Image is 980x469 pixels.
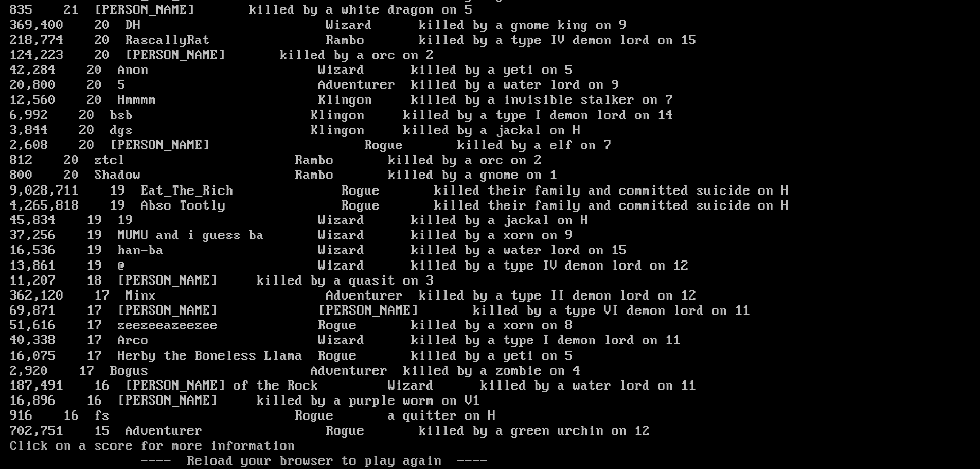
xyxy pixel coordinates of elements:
[10,408,496,424] a: 916 16 fs Rogue a quitter on H
[10,228,573,244] a: 37,256 19 MUMU and i guess ba Wizard killed by a xorn on 9
[10,288,697,304] a: 362,120 17 Minx Adventurer killed by a type II demon lord on 12
[10,63,573,78] a: 42,284 20 Anon Wizard killed by a yeti on 5
[10,168,558,183] a: 800 20 Shadow Rambo killed by a gnome on 1
[10,183,789,199] a: 9,028,711 19 Eat_The_Rich Rogue killed their family and committed suicide on H
[10,108,673,124] a: 6,992 20 bsb Klingon killed by a type I demon lord on 14
[10,243,627,258] a: 16,536 19 han-ba Wizard killed by a water lord on 15
[10,78,619,93] a: 20,800 20 5 Adventurer killed by a water lord on 9
[10,363,581,379] a: 2,920 17 Bogus Adventurer killed by a zombie on 4
[10,213,589,229] a: 45,834 19 19 Wizard killed by a jackal on H
[10,153,542,168] a: 812 20 ztcl Rambo killed by a orc on 2
[10,424,650,439] a: 702,751 15 Adventurer Rogue killed by a green urchin on 12
[10,318,573,334] a: 51,616 17 zeezeeazeezee Rogue killed by a xorn on 8
[10,138,612,153] a: 2,608 20 [PERSON_NAME] Rogue killed by a elf on 7
[10,33,697,48] a: 218,774 20 RascallyRat Rambo killed by a type IV demon lord on 15
[10,48,434,63] a: 124,223 20 [PERSON_NAME] killed by a orc on 2
[10,258,689,274] a: 13,861 19 @ Wizard killed by a type IV demon lord on 12
[10,93,673,108] a: 12,560 20 Hmmmm Klingon killed by a invisible stalker on 7
[10,198,789,214] a: 4,265,818 19 Abso Tootly Rogue killed their family and committed suicide on H
[10,393,480,409] a: 16,896 16 [PERSON_NAME] killed by a purple worm on V1
[10,18,627,33] a: 369,400 20 DH Wizard killed by a gnome king on 9
[10,333,681,349] a: 40,338 17 Arco Wizard killed by a type I demon lord on 11
[10,303,751,319] a: 69,871 17 [PERSON_NAME] [PERSON_NAME] killed by a type VI demon lord on 11
[10,273,434,289] a: 11,207 18 [PERSON_NAME] killed by a quasit on 3
[10,123,581,138] a: 3,844 20 dgs Klingon killed by a jackal on H
[10,378,697,394] a: 187,491 16 [PERSON_NAME] of the Rock Wizard killed by a water lord on 11
[10,3,473,18] a: 835 21 [PERSON_NAME] killed by a white dragon on 5
[10,349,573,364] a: 16,075 17 Herby the Boneless Llama Rogue killed by a yeti on 5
